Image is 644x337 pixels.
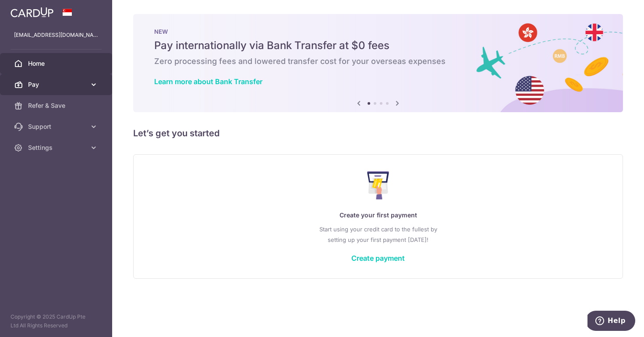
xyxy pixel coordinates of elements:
span: Refer & Save [28,101,86,110]
p: NEW [154,28,602,35]
p: [EMAIL_ADDRESS][DOMAIN_NAME] [14,31,98,39]
h5: Let’s get you started [133,126,623,140]
h6: Zero processing fees and lowered transfer cost for your overseas expenses [154,56,602,67]
span: Support [28,122,86,131]
p: Start using your credit card to the fullest by setting up your first payment [DATE]! [151,224,605,245]
img: CardUp [11,7,53,18]
span: Settings [28,143,86,152]
span: Pay [28,80,86,89]
img: Make Payment [367,171,389,199]
h5: Pay internationally via Bank Transfer at $0 fees [154,39,602,53]
p: Create your first payment [151,210,605,220]
iframe: Opens a widget where you can find more information [587,311,635,333]
img: Bank transfer banner [133,14,623,112]
span: Home [28,59,86,68]
a: Create payment [351,254,405,263]
a: Learn more about Bank Transfer [154,77,262,86]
